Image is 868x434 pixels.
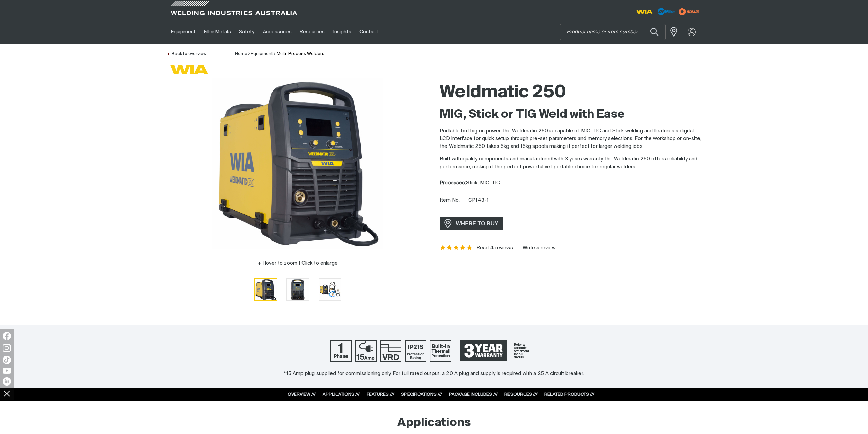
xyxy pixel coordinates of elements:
img: LinkedIn [3,377,11,386]
a: APPLICATIONS /// [323,392,360,397]
span: Rating: 5 [440,246,473,250]
a: FEATURES /// [367,392,394,397]
nav: Breadcrumb [235,51,324,57]
button: Go to slide 3 [319,278,341,301]
a: Equipment [167,20,200,44]
a: SPECIFICATIONS /// [401,392,442,397]
a: Write a review [517,245,556,251]
a: PACKAGE INCLUDES /// [449,392,498,397]
span: WHERE TO BUY [452,218,503,229]
strong: Processes: [440,180,466,185]
a: RESOURCES /// [504,392,538,397]
img: IP21S Protection Rating [405,340,426,362]
a: Equipment [251,52,273,56]
img: TikTok [3,356,11,364]
a: Resources [296,20,329,44]
div: Stick, MIG, TIG [440,179,702,187]
a: Read 4 reviews [476,245,513,251]
a: OVERVIEW /// [288,392,316,397]
img: Voltage Reduction Device [380,340,401,362]
span: Item No. [440,197,467,205]
a: WHERE TO BUY [440,217,503,230]
h1: Weldmatic 250 [440,82,702,104]
img: Single Phase [330,340,352,362]
a: Contact [355,20,382,44]
div: Built with quality components and manufactured with 3 years warranty, the Weldmatic 250 offers re... [440,107,702,171]
p: Portable but big on power, the Weldmatic 250 is capable of MIG, TIG and Stick welding and feature... [440,127,702,151]
img: Weldmatic 250 [319,279,341,300]
img: Built In Thermal Protection [430,340,451,362]
img: Weldmatic 250 [287,279,309,300]
img: miller [677,6,702,17]
a: Back to overview of Multi-Process Welders [167,52,206,56]
button: Go to slide 1 [254,278,277,301]
a: Filler Metals [200,20,235,44]
img: Weldmatic 250 [255,279,277,300]
h2: Applications [397,416,471,431]
div: *15 Amp plug supplied for commissioning only. For full rated output, a 20 A plug and supply is re... [7,370,861,378]
img: Weldmatic 250 [212,78,383,249]
img: 15 Amp Supply Plug [355,340,377,362]
a: Insights [329,20,355,44]
button: Hover to zoom | Click to enlarge [253,259,342,267]
h2: MIG, Stick or TIG Weld with Ease [440,107,702,122]
span: CP143-1 [468,198,489,203]
a: Safety [235,20,259,44]
a: 3 Year Warranty [455,337,538,365]
img: Instagram [3,344,11,352]
a: RELATED PRODUCTS /// [544,392,594,397]
button: Search products [643,24,666,40]
img: YouTube [3,368,11,374]
a: Home [235,52,247,56]
a: Accessories [259,20,296,44]
a: Multi-Process Welders [277,52,324,56]
input: Product name or item number... [560,24,665,40]
img: hide socials [1,388,13,399]
nav: Main [167,20,568,44]
button: Go to slide 2 [286,278,309,301]
img: Facebook [3,332,11,340]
